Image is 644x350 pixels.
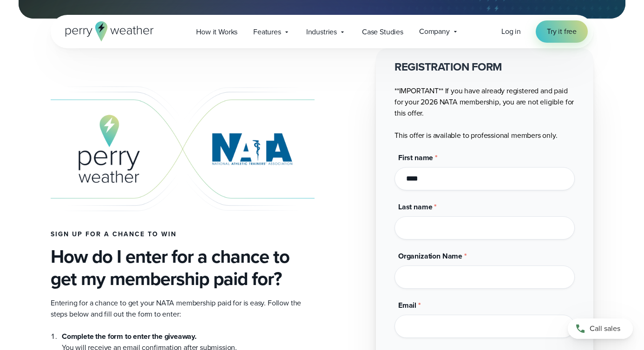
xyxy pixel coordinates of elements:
h4: Sign up for a chance to win [51,231,315,238]
span: Industries [306,26,337,38]
span: How it Works [196,26,237,38]
span: Call sales [590,323,620,334]
a: Case Studies [354,22,411,41]
strong: REGISTRATION FORM [394,58,502,75]
a: Log in [501,26,521,37]
span: Company [419,26,450,37]
span: First name [398,152,433,163]
strong: Complete the form to enter the giveaway. [62,331,197,342]
a: Try it free [536,20,588,43]
a: How it Works [188,22,245,41]
div: **IMPORTANT** If you have already registered and paid for your 2026 NATA membership, you are not ... [394,59,575,141]
p: Entering for a chance to get your NATA membership paid for is easy. Follow the steps below and fi... [51,298,315,320]
span: Organization Name [398,251,462,261]
h3: How do I enter for a chance to get my membership paid for? [51,246,315,290]
span: Last name [398,201,432,212]
span: Features [253,26,281,38]
span: Email [398,300,416,311]
span: Log in [501,26,521,37]
a: Call sales [568,318,633,339]
span: Case Studies [362,26,403,38]
span: Try it free [547,26,577,37]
